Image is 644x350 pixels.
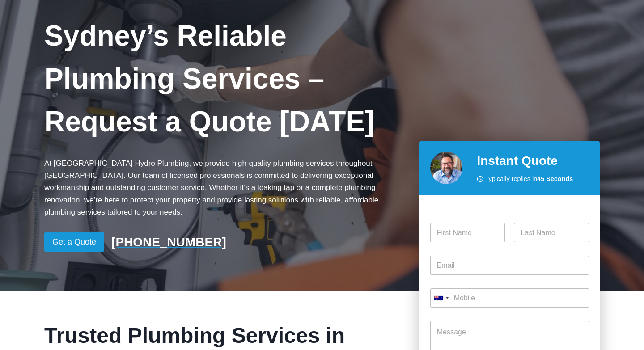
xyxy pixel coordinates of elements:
span: Typically replies in [485,174,573,184]
h1: Sydney’s Reliable Plumbing Services – Request a Quote [DATE] [44,14,405,143]
input: Email [430,256,589,275]
p: At [GEOGRAPHIC_DATA] Hydro Plumbing, we provide high-quality plumbing services throughout [GEOGRA... [44,157,405,218]
a: Get a Quote [44,232,104,252]
input: Last Name [514,223,589,242]
input: First Name [430,223,505,242]
input: Mobile [430,288,589,308]
span: Get a Quote [52,236,96,249]
strong: 45 Seconds [537,175,573,182]
a: [PHONE_NUMBER] [111,233,226,252]
h2: Instant Quote [477,152,589,170]
button: Selected country [430,288,452,308]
